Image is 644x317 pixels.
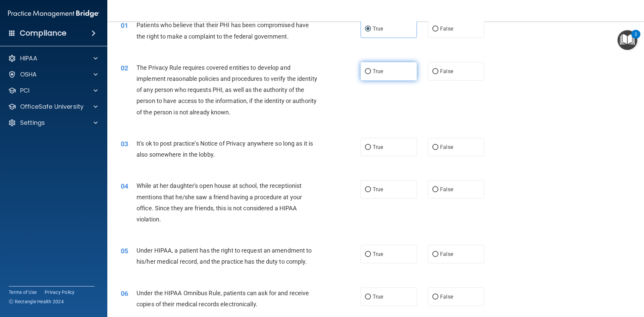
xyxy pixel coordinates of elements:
[121,21,128,30] span: 01
[432,295,438,300] input: False
[440,186,453,193] span: False
[432,145,438,150] input: False
[137,247,312,265] span: Under HIPAA, a patient has the right to request an amendment to his/her medical record, and the p...
[8,87,98,95] a: PCI
[432,187,438,192] input: False
[373,294,383,300] span: True
[121,289,128,298] span: 06
[373,68,383,74] span: True
[365,145,371,150] input: True
[8,103,98,111] a: OfficeSafe University
[121,140,128,148] span: 03
[373,251,383,257] span: True
[9,298,64,305] span: Ⓒ Rectangle Health 2024
[137,182,302,223] span: While at her daughter's open house at school, the receptionist mentions that he/she saw a friend ...
[121,182,128,190] span: 04
[432,252,438,257] input: False
[9,289,37,296] a: Terms of Use
[440,25,453,32] span: False
[8,70,98,78] a: OSHA
[137,64,317,116] span: The Privacy Rule requires covered entities to develop and implement reasonable policies and proce...
[121,247,128,255] span: 05
[635,34,637,43] div: 2
[440,251,453,257] span: False
[121,64,128,72] span: 02
[20,70,37,78] p: OSHA
[8,7,99,20] img: PMB logo
[20,54,37,62] p: HIPAA
[365,252,371,257] input: True
[365,27,371,32] input: True
[20,103,84,111] p: OfficeSafe University
[137,289,309,308] span: Under the HIPAA Omnibus Rule, patients can ask for and receive copies of their medical records el...
[373,144,383,150] span: True
[20,87,30,95] p: PCI
[373,25,383,32] span: True
[365,295,371,300] input: True
[45,289,75,296] a: Privacy Policy
[440,144,453,150] span: False
[432,27,438,32] input: False
[8,54,98,62] a: HIPAA
[365,187,371,192] input: True
[365,69,371,74] input: True
[618,30,637,50] button: Open Resource Center, 2 new notifications
[373,186,383,193] span: True
[440,68,453,74] span: False
[20,119,45,127] p: Settings
[432,69,438,74] input: False
[8,119,98,127] a: Settings
[20,29,66,38] h4: Compliance
[440,294,453,300] span: False
[137,21,309,40] span: Patients who believe that their PHI has been compromised have the right to make a complaint to th...
[137,140,313,158] span: It's ok to post practice’s Notice of Privacy anywhere so long as it is also somewhere in the lobby.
